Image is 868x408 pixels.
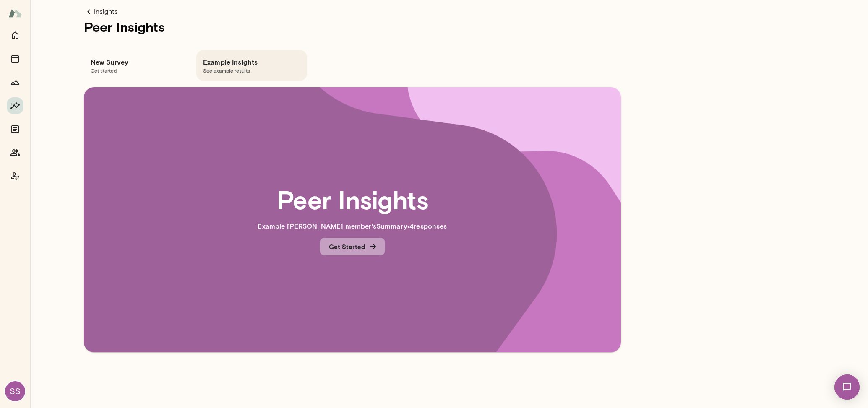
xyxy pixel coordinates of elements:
[203,57,300,67] h6: Example Insights
[258,222,407,230] span: Example [PERSON_NAME] member 's Summary
[203,67,300,74] span: See example results
[7,97,23,114] button: Insights
[7,144,23,161] button: Members
[7,50,23,67] button: Sessions
[5,381,25,401] div: SS
[7,168,23,185] button: Coach app
[196,50,307,81] div: Example InsightsSee example results
[91,57,188,67] h6: New Survey
[7,27,23,44] button: Home
[84,7,621,17] a: Insights
[7,121,23,138] button: Documents
[407,222,447,230] span: • 4 response s
[277,184,428,214] h2: Peer Insights
[7,74,23,91] button: Growth Plan
[84,50,195,81] div: New SurveyGet started
[320,238,385,255] button: Get Started
[84,17,621,37] h1: Peer Insights
[91,67,188,74] span: Get started
[8,5,22,21] img: Mento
